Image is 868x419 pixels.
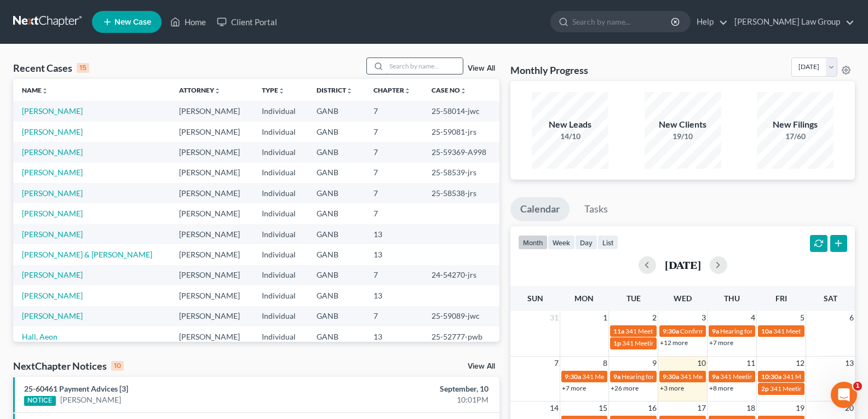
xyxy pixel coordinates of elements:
[423,101,499,121] td: 25-58014-jwc
[757,131,833,142] div: 17/60
[663,372,679,381] span: 9:30a
[308,224,365,244] td: GANB
[700,311,707,324] span: 3
[757,118,833,131] div: New Filings
[613,327,624,335] span: 11a
[712,327,719,335] span: 9a
[660,338,688,347] a: +12 more
[170,326,254,347] td: [PERSON_NAME]
[572,12,672,32] input: Search by name...
[720,372,819,381] span: 341 Meeting for [PERSON_NAME]
[562,384,586,392] a: +7 more
[170,265,254,285] td: [PERSON_NAME]
[549,311,560,324] span: 31
[775,294,787,303] span: Fri
[253,285,308,306] td: Individual
[553,357,560,370] span: 7
[680,327,806,335] span: Confirmation Hearing for [PERSON_NAME]
[13,359,124,372] div: NextChapter Notices
[170,122,254,142] td: [PERSON_NAME]
[680,372,779,381] span: 341 Meeting for [PERSON_NAME]
[253,101,308,121] td: Individual
[22,147,83,157] a: [PERSON_NAME]
[365,101,423,121] td: 7
[795,401,806,415] span: 19
[170,183,254,203] td: [PERSON_NAME]
[750,311,756,324] span: 4
[170,142,254,162] td: [PERSON_NAME]
[214,88,221,94] i: unfold_more
[724,294,740,303] span: Thu
[386,58,463,74] input: Search by name...
[824,294,837,303] span: Sat
[709,384,733,392] a: +8 more
[253,163,308,183] td: Individual
[423,306,499,326] td: 25-59089-jwc
[24,396,56,406] div: NOTICE
[696,401,707,415] span: 17
[22,291,83,300] a: [PERSON_NAME]
[22,86,48,94] a: Nameunfold_more
[613,372,620,381] span: 9a
[602,357,608,370] span: 8
[848,311,855,324] span: 6
[468,65,495,72] a: View All
[262,86,285,94] a: Typeunfold_more
[795,357,806,370] span: 12
[13,61,89,74] div: Recent Cases
[582,372,739,381] span: 341 Meeting for [PERSON_NAME] & [PERSON_NAME]
[253,326,308,347] td: Individual
[799,311,806,324] span: 5
[611,384,639,392] a: +26 more
[691,12,728,32] a: Help
[729,12,854,32] a: [PERSON_NAME] Law Group
[22,332,58,341] a: Hall, Aeon
[761,327,772,335] span: 10a
[853,382,862,391] span: 1
[60,394,121,405] a: [PERSON_NAME]
[278,88,285,94] i: unfold_more
[613,339,621,347] span: 1p
[308,101,365,121] td: GANB
[308,183,365,203] td: GANB
[647,401,658,415] span: 16
[549,401,560,415] span: 14
[460,88,467,94] i: unfold_more
[22,250,152,259] a: [PERSON_NAME] & [PERSON_NAME]
[831,382,857,408] iframe: Intercom live chat
[709,338,733,347] a: +7 more
[745,357,756,370] span: 11
[696,357,707,370] span: 10
[423,265,499,285] td: 24-54270-jrs
[253,122,308,142] td: Individual
[170,306,254,326] td: [PERSON_NAME]
[42,88,48,94] i: unfold_more
[761,384,769,393] span: 2p
[844,357,855,370] span: 13
[253,203,308,223] td: Individual
[22,168,83,177] a: [PERSON_NAME]
[510,197,570,221] a: Calendar
[165,12,211,32] a: Home
[308,326,365,347] td: GANB
[720,327,849,335] span: Hearing for Kannathaporn [PERSON_NAME]
[179,86,221,94] a: Attorneyunfold_more
[308,142,365,162] td: GANB
[365,163,423,183] td: 7
[111,361,124,371] div: 10
[597,235,618,250] button: list
[761,372,781,381] span: 10:30a
[22,229,83,239] a: [PERSON_NAME]
[253,244,308,265] td: Individual
[645,131,721,142] div: 19/10
[597,401,608,415] span: 15
[365,326,423,347] td: 13
[423,326,499,347] td: 25-52777-pwb
[308,244,365,265] td: GANB
[404,88,411,94] i: unfold_more
[317,86,353,94] a: Districtunfold_more
[22,127,83,136] a: [PERSON_NAME]
[626,294,641,303] span: Tue
[170,163,254,183] td: [PERSON_NAME]
[665,259,701,271] h2: [DATE]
